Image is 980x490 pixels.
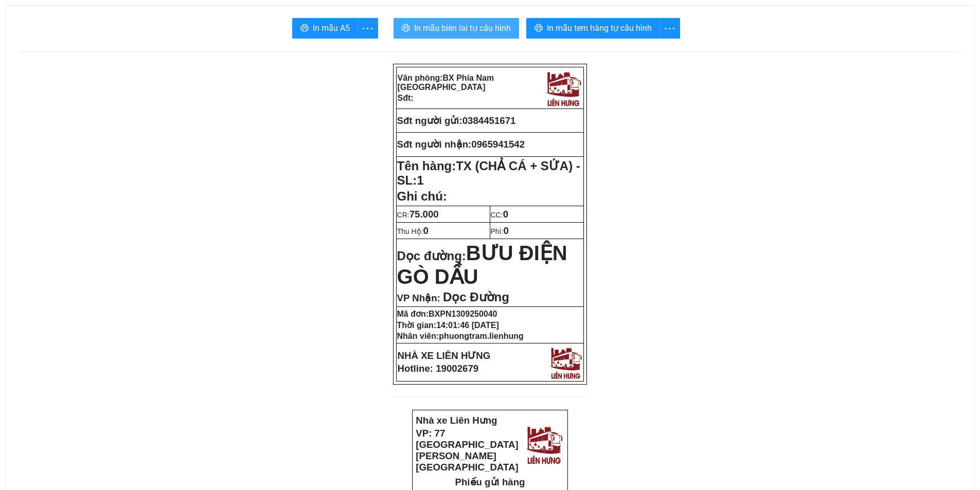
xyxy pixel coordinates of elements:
[414,22,511,34] span: In mẫu biên lai tự cấu hình
[544,68,583,107] img: logo
[471,139,525,150] span: 0965941542
[402,24,410,33] span: printer
[397,115,462,126] strong: Sđt người gửi:
[398,74,494,92] strong: Văn phòng:
[443,290,509,304] span: Dọc Đường
[491,211,509,219] span: CC:
[503,209,508,220] span: 0
[462,115,516,126] span: 0384451671
[397,159,580,187] span: TX (CHẢ CÁ + SỨA) - SL:
[423,225,429,236] span: 0
[397,310,497,318] strong: Mã đơn:
[398,350,491,361] strong: NHÀ XE LIÊN HƯNG
[503,225,508,236] span: 0
[397,332,524,340] strong: Nhân viên:
[548,344,583,380] img: logo
[417,173,423,187] span: 1
[524,423,564,465] img: logo
[313,22,350,34] span: In mẫu A5
[397,211,439,219] span: CR:
[398,74,494,92] span: BX Phía Nam [GEOGRAPHIC_DATA]
[429,310,497,318] span: BXPN1309250040
[300,24,309,33] span: printer
[660,18,680,39] button: more
[409,209,439,220] span: 75.000
[439,332,523,340] span: phuongtram.lienhung
[547,22,652,34] span: In mẫu tem hàng tự cấu hình
[397,189,447,203] span: Ghi chú:
[436,321,499,330] span: 14:01:46 [DATE]
[358,18,378,39] button: more
[534,24,543,33] span: printer
[398,363,479,374] strong: Hotline: 19002679
[397,159,580,187] strong: Tên hàng:
[660,22,680,35] span: more
[398,94,414,102] strong: Sđt:
[397,293,440,303] span: VP Nhận:
[397,242,567,288] span: BƯU ĐIỆN GÒ DẦU
[455,477,525,487] strong: Phiếu gửi hàng
[526,18,660,39] button: printerIn mẫu tem hàng tự cấu hình
[416,415,497,426] strong: Nhà xe Liên Hưng
[394,18,519,39] button: printerIn mẫu biên lai tự cấu hình
[397,321,499,330] strong: Thời gian:
[292,18,358,39] button: printerIn mẫu A5
[397,227,429,235] span: Thu Hộ:
[416,428,518,473] strong: VP: 77 [GEOGRAPHIC_DATA][PERSON_NAME][GEOGRAPHIC_DATA]
[397,249,567,286] strong: Dọc đường:
[358,22,378,35] span: more
[397,139,472,150] strong: Sđt người nhận:
[491,227,509,235] span: Phí:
